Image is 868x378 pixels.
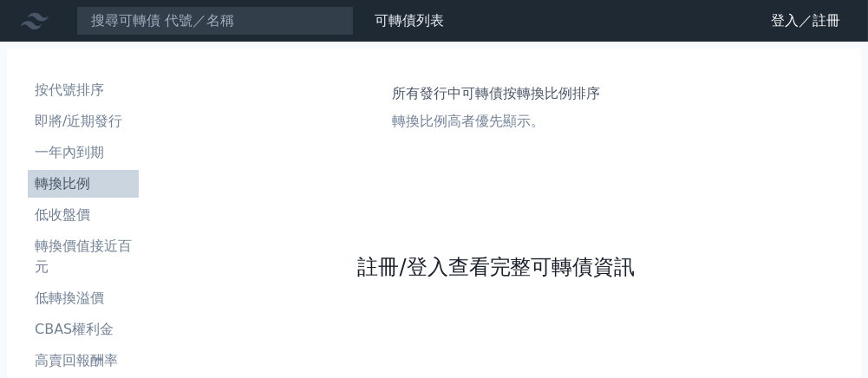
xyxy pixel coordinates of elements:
[28,170,139,198] a: 轉換比例
[28,76,139,104] a: 按代號排序
[28,347,139,375] a: 高賣回報酬率
[76,6,354,36] input: 搜尋可轉債 代號／名稱
[28,236,139,277] li: 轉換價值接近百元
[28,111,139,132] li: 即將/近期發行
[28,173,139,194] li: 轉換比例
[28,319,139,340] li: CBAS權利金
[28,316,139,343] a: CBAS權利金
[393,83,601,104] h1: 所有發行中可轉債按轉換比例排序
[28,232,139,281] a: 轉換價值接近百元
[375,12,444,29] a: 可轉債列表
[757,7,854,35] a: 登入／註冊
[28,284,139,312] a: 低轉換溢價
[28,108,139,135] a: 即將/近期發行
[28,142,139,163] li: 一年內到期
[28,201,139,229] a: 低收盤價
[28,80,139,101] li: 按代號排序
[28,205,139,225] li: 低收盤價
[393,111,601,132] p: 轉換比例高者優先顯示。
[357,253,635,281] a: 註冊/登入查看完整可轉債資訊
[28,288,139,309] li: 低轉換溢價
[28,350,139,371] li: 高賣回報酬率
[28,139,139,166] a: 一年內到期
